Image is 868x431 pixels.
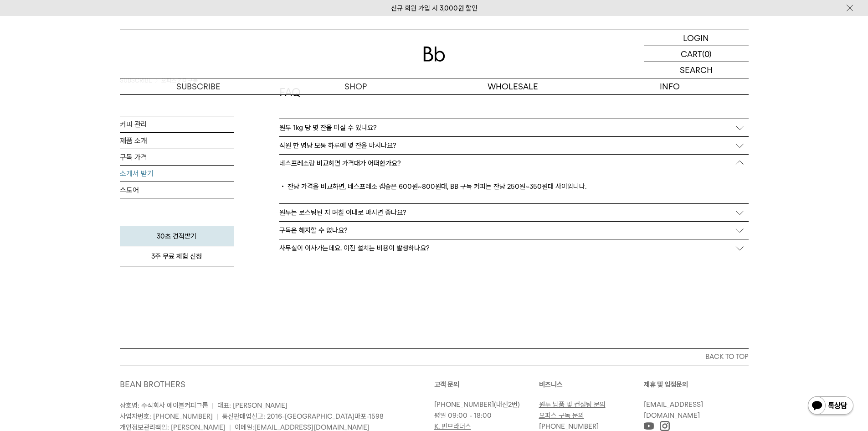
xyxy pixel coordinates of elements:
p: 사무실이 이사가는데요. 이전 설치는 비용이 발생하나요? [279,244,430,252]
p: LOGIN [683,30,709,46]
p: 구독은 해지할 수 없나요? [279,226,348,234]
a: SUBSCRIBE [120,78,277,94]
p: 잔당 가격을 비교하면, 네스프레소 캡슐은 600원~800원대, BB 구독 커피는 잔당 250원~350원대 사이입니다. [279,181,749,194]
span: | [216,412,218,421]
p: 제휴 및 입점문의 [644,379,749,390]
p: CART [681,46,702,62]
a: 원두 납품 및 컨설팅 문의 [539,400,606,409]
p: SEARCH [680,62,713,78]
p: 직원 한 명당 보통 하루에 몇 잔을 마시나요? [279,141,396,150]
span: | [212,401,214,410]
button: BACK TO TOP [120,348,749,365]
a: 커피 관리 [120,116,234,132]
p: 원두 1kg 당 몇 잔을 마실 수 있나요? [279,124,377,132]
p: 원두는 로스팅된 지 며칠 이내로 마시면 좋나요? [279,208,406,217]
span: 상호명: 주식회사 에이블커피그룹 [120,401,208,410]
img: 카카오톡 채널 1:1 채팅 버튼 [807,395,854,417]
a: K. 빈브라더스 [434,422,471,431]
p: (내선2번) [434,399,534,410]
span: 대표: [PERSON_NAME] [217,401,288,410]
p: 비즈니스 [539,379,644,390]
a: 3주 무료 체험 신청 [120,246,234,266]
a: [EMAIL_ADDRESS][DOMAIN_NAME] [644,400,703,420]
a: CART (0) [644,46,749,62]
a: BEAN BROTHERS [120,379,185,389]
p: INFO [591,78,749,94]
a: 소개서 받기 [120,166,234,182]
a: 제품 소개 [120,133,234,149]
h2: FAQ [279,85,749,119]
p: 평일 09:00 - 18:00 [434,410,534,421]
p: WHOLESALE [434,78,591,94]
a: 30초 견적받기 [120,226,234,246]
span: 통신판매업신고: 2016-[GEOGRAPHIC_DATA]마포-1598 [222,412,384,421]
a: 오피스 구독 문의 [539,411,584,420]
a: 구독 가격 [120,149,234,165]
a: SHOP [277,78,434,94]
a: 신규 회원 가입 시 3,000원 할인 [391,4,478,12]
span: 사업자번호: [PHONE_NUMBER] [120,412,213,421]
p: (0) [702,46,712,62]
p: 고객 문의 [434,379,539,390]
a: [PHONE_NUMBER] [434,400,494,409]
img: 로고 [423,47,445,62]
a: [PHONE_NUMBER] [539,422,599,431]
a: 스토어 [120,182,234,198]
p: 네스프레소랑 비교하면 가격대가 어떠한가요? [279,159,401,167]
a: LOGIN [644,30,749,46]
